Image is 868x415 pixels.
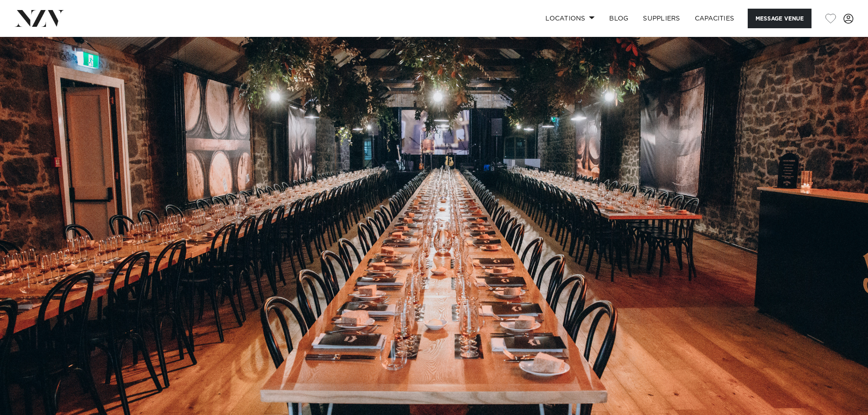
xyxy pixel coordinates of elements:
a: Capacities [688,9,742,28]
a: BLOG [602,9,636,28]
a: SUPPLIERS [636,9,687,28]
img: nzv-logo.png [15,10,64,26]
button: Message Venue [748,9,812,28]
a: Locations [538,9,602,28]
